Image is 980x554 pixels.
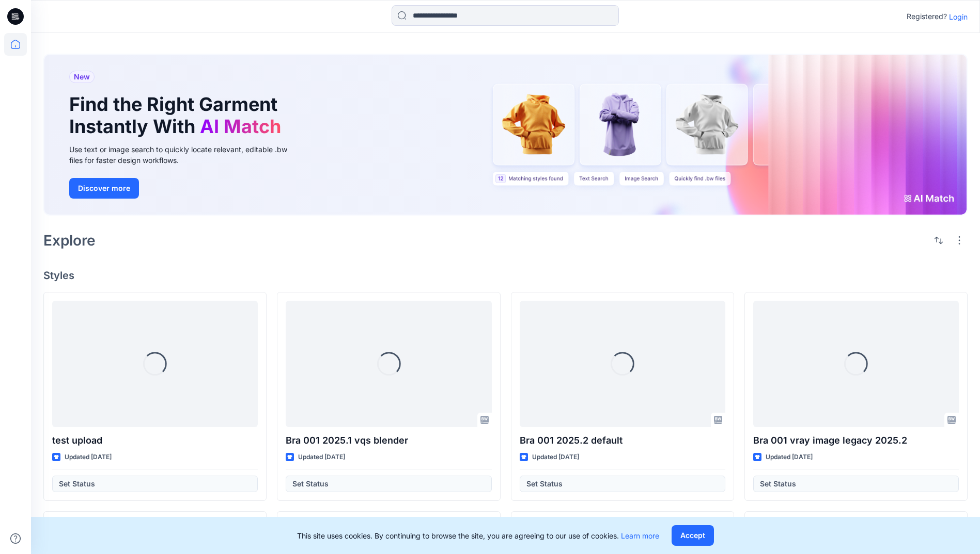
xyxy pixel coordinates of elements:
[907,10,947,23] p: Registered?
[297,530,659,541] p: This site uses cookies. By continuing to browse the site, you are agreeing to our use of cookies.
[753,433,959,448] p: Bra 001 vray image legacy 2025.2
[520,433,725,448] p: Bra 001 2025.2 default
[69,178,139,199] button: Discover more
[69,93,286,138] h1: Find the Right Garment Instantly With
[200,115,281,138] span: AI Match
[69,144,302,166] div: Use text or image search to quickly locate relevant, editable .bw files for faster design workflows.
[286,433,491,448] p: Bra 001 2025.1 vqs blender
[43,232,96,249] h2: Explore
[298,452,345,463] p: Updated [DATE]
[52,433,258,448] p: test upload
[532,452,579,463] p: Updated [DATE]
[65,452,112,463] p: Updated [DATE]
[672,525,714,546] button: Accept
[766,452,813,463] p: Updated [DATE]
[621,531,659,540] a: Learn more
[43,269,968,282] h4: Styles
[949,11,968,22] p: Login
[74,71,90,83] span: New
